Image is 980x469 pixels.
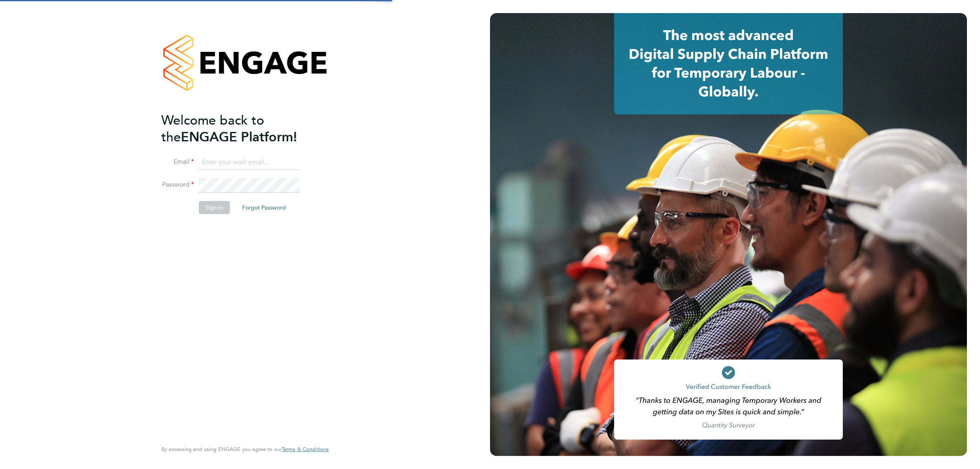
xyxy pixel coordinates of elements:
span: By accessing and using ENGAGE you agree to our [161,446,329,453]
span: Welcome back to the [161,112,264,145]
button: Sign In [199,201,230,214]
label: Email [161,158,194,166]
a: Terms & Conditions [282,446,329,453]
input: Enter your work email... [199,155,300,170]
label: Password [161,181,194,189]
span: Terms & Conditions [282,446,329,453]
button: Forgot Password [236,201,292,214]
h2: ENGAGE Platform! [161,112,321,145]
